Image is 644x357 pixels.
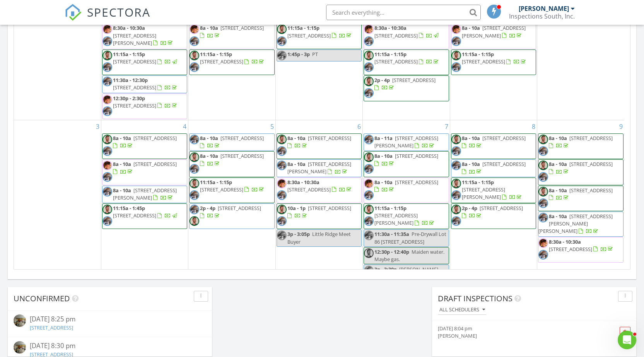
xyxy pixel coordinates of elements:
[374,32,418,39] span: [STREET_ADDRESS]
[537,120,624,277] td: Go to August 9, 2025
[113,135,177,149] a: 8a - 10a [STREET_ADDRESS]
[374,51,407,58] span: 11:15a - 1:15p
[101,120,188,277] td: Go to August 4, 2025
[277,159,362,177] a: 8a - 10a [STREET_ADDRESS][PERSON_NAME]
[277,24,287,34] img: corbin1.jpg
[200,51,265,65] a: 11:15a - 1:15p [STREET_ADDRESS]
[277,146,287,156] img: ron.jpg
[364,151,449,177] a: 8a - 10a [STREET_ADDRESS]
[277,135,287,144] img: corbin1.jpg
[188,120,275,277] td: Go to August 5, 2025
[102,216,112,226] img: ron.jpg
[356,120,362,133] a: Go to August 6, 2025
[364,216,374,226] img: ron.jpg
[451,178,536,203] a: 11:15a - 1:15p [STREET_ADDRESS][PERSON_NAME]
[549,213,567,220] span: 8a - 10a
[200,205,261,219] a: 2p - 4p [STREET_ADDRESS]
[374,24,407,31] span: 8:30a - 10:30a
[30,324,73,331] a: [STREET_ADDRESS]
[364,248,374,258] img: corbin1.jpg
[364,77,374,86] img: corbin1.jpg
[113,161,177,175] a: 8a - 10a [STREET_ADDRESS]
[462,135,526,149] a: 8a - 10a [STREET_ADDRESS]
[462,205,523,219] a: 2p - 4p [STREET_ADDRESS]
[287,186,331,193] span: [STREET_ADDRESS]
[200,179,232,186] span: 11:15a - 1:15p
[200,152,218,159] span: 8a - 10a
[374,248,444,263] span: Maiden water. Maybe gas.
[364,75,449,101] a: 2p - 4p [STREET_ADDRESS]
[374,135,438,149] a: 8a - 11a [STREET_ADDRESS][PERSON_NAME]
[287,161,306,167] span: 8a - 10a
[102,36,112,46] img: ron.jpg
[364,203,449,229] a: 11:15a - 1:15p [STREET_ADDRESS][PERSON_NAME]
[451,159,536,177] a: 8a - 10a [STREET_ADDRESS]
[364,164,374,174] img: ron.jpg
[451,203,536,229] a: 2p - 4p [STREET_ADDRESS]
[462,51,494,58] span: 11:15a - 1:15p
[133,135,177,142] span: [STREET_ADDRESS]
[190,135,199,144] img: ron.jpg
[200,135,218,142] span: 8a - 10a
[538,161,548,170] img: corbin1.jpg
[451,36,461,46] img: ron.jpg
[200,152,264,167] a: 8a - 10a [STREET_ADDRESS]
[364,50,449,75] a: 11:15a - 1:15p [STREET_ADDRESS]
[374,24,440,39] a: 8:30a - 10:30a [STREET_ADDRESS]
[549,238,614,253] a: 8:30a - 10:30a [STREET_ADDRESS]
[277,216,287,226] img: ron.jpg
[538,135,548,144] img: corbin1.jpg
[569,135,613,142] span: [STREET_ADDRESS]
[462,161,526,175] a: 8a - 10a [STREET_ADDRESS]
[538,146,548,156] img: ron.jpg
[538,237,624,263] a: 8:30a - 10:30a [STREET_ADDRESS]
[443,120,450,133] a: Go to August 7, 2025
[102,159,187,185] a: 8a - 10a [STREET_ADDRESS]
[113,77,178,91] a: 11:30a - 12:30p [STREET_ADDRESS]
[113,95,178,109] a: 12:30p - 2:30p [STREET_ADDRESS]
[450,120,537,277] td: Go to August 8, 2025
[451,24,461,34] img: screenshot_20231113_133745.jpg
[102,205,112,214] img: corbin1.jpg
[102,161,112,170] img: screenshot_20231113_133745.jpg
[113,135,131,142] span: 8a - 10a
[364,36,374,46] img: ron.jpg
[439,307,485,313] div: All schedulers
[374,58,418,65] span: [STREET_ADDRESS]
[364,190,374,200] img: ron.jpg
[287,161,351,175] span: [STREET_ADDRESS][PERSON_NAME]
[113,84,156,91] span: [STREET_ADDRESS]
[374,179,438,193] a: 8a - 10a [STREET_ADDRESS]
[374,205,407,212] span: 11:15a - 1:15p
[102,106,112,116] img: ron.jpg
[218,205,261,212] span: [STREET_ADDRESS]
[275,120,362,277] td: Go to August 6, 2025
[326,5,481,20] input: Search everything...
[190,36,199,46] img: ron.jpg
[364,135,374,144] img: ron.jpg
[374,179,393,186] span: 8a - 10a
[190,179,199,188] img: corbin1.jpg
[538,198,548,208] img: ron.jpg
[102,172,112,182] img: ron.jpg
[374,205,436,226] a: 11:15a - 1:15p [STREET_ADDRESS][PERSON_NAME]
[113,95,145,102] span: 12:30p - 2:30p
[538,133,624,159] a: 8a - 10a [STREET_ADDRESS]
[190,164,199,174] img: ron.jpg
[538,186,624,211] a: 8a - 10a [STREET_ADDRESS]
[113,161,131,167] span: 8a - 10a
[538,212,624,237] a: 8a - 10a [STREET_ADDRESS][PERSON_NAME][PERSON_NAME]
[102,186,187,203] a: 8a - 10a [STREET_ADDRESS][PERSON_NAME]
[102,24,112,34] img: screenshot_20231113_133745.jpg
[438,293,512,304] span: Draft Inspections
[65,10,150,27] a: SPECTORA
[113,77,148,84] span: 11:30a - 12:30p
[14,120,101,277] td: Go to August 3, 2025
[113,102,156,109] span: [STREET_ADDRESS]
[102,62,112,72] img: ron.jpg
[462,58,505,65] span: [STREET_ADDRESS]
[374,231,446,245] span: Pre-Drywall Lot 86 [STREET_ADDRESS]
[364,152,374,162] img: corbin1.jpg
[451,161,461,170] img: ron.jpg
[269,120,275,133] a: Go to August 5, 2025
